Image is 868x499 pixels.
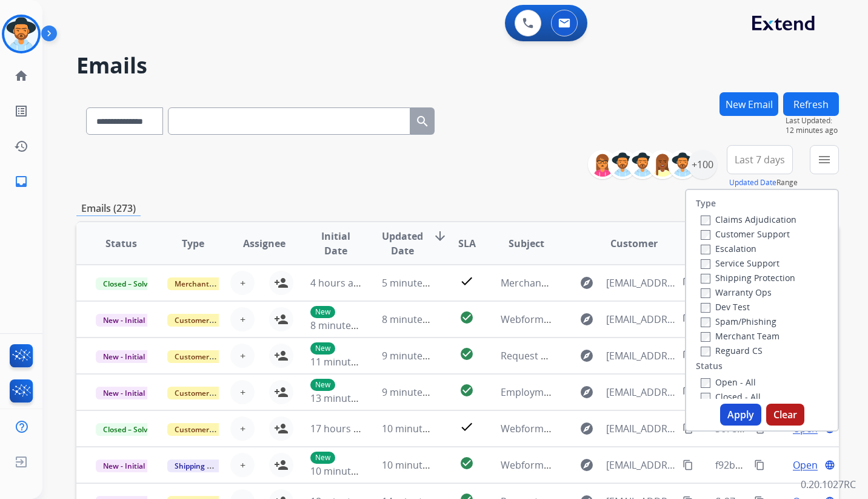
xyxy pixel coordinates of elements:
[683,387,693,398] mat-icon: content_copy
[76,201,141,216] p: Emails (273)
[240,385,245,399] span: +
[76,53,839,78] h2: Emails
[310,306,335,318] p: New
[240,348,245,363] span: +
[701,303,710,313] input: Dev Test
[230,344,255,368] button: +
[701,316,776,327] label: Spam/Phishing
[310,379,335,391] p: New
[14,104,28,118] mat-icon: list_alt
[96,314,152,327] span: New - Initial
[606,458,676,472] span: [EMAIL_ADDRESS][DOMAIN_NAME]
[310,342,335,355] p: New
[274,312,289,327] mat-icon: person_add
[310,422,370,435] span: 17 hours ago
[96,277,163,290] span: Closed – Solved
[824,460,835,470] mat-icon: language
[230,271,255,295] button: +
[688,150,717,179] div: +100
[382,385,447,399] span: 9 minutes ago
[167,314,246,327] span: Customer Support
[786,126,839,135] span: 12 minutes ago
[243,236,285,251] span: Assignee
[606,421,676,436] span: [EMAIL_ADDRESS][DOMAIN_NAME]
[230,416,255,441] button: +
[310,392,381,405] span: 13 minutes ago
[701,301,750,313] label: Dev Test
[501,349,859,362] span: Request received] Resolve the issue and log your decision. ͏‌ ͏‌ ͏‌ ͏‌ ͏‌ ͏‌ ͏‌ ͏‌ ͏‌ ͏‌ ͏‌ ͏‌ ͏‌...
[382,422,452,435] span: 10 minutes ago
[274,276,289,290] mat-icon: person_add
[606,385,676,399] span: [EMAIL_ADDRESS][DOMAIN_NAME]
[729,177,798,188] span: Range
[801,477,856,492] p: 0.20.1027RC
[701,214,796,225] label: Claims Adjudication
[310,229,362,258] span: Initial Date
[14,174,28,189] mat-icon: inbox
[606,276,676,290] span: [EMAIL_ADDRESS][DOMAIN_NAME]
[96,387,152,399] span: New - Initial
[240,276,245,290] span: +
[701,332,710,342] input: Merchant Team
[167,387,246,399] span: Customer Support
[310,276,365,290] span: 4 hours ago
[701,274,710,283] input: Shipping Protection
[701,376,756,388] label: Open - All
[382,313,447,326] span: 8 minutes ago
[701,347,710,356] input: Reguard CS
[96,460,152,472] span: New - Initial
[167,460,250,472] span: Shipping Protection
[701,259,710,269] input: Service Support
[167,423,246,436] span: Customer Support
[459,310,474,325] mat-icon: check_circle
[735,157,785,162] span: Last 7 days
[754,460,765,470] mat-icon: content_copy
[793,458,818,472] span: Open
[701,391,761,402] label: Closed - All
[182,236,204,251] span: Type
[459,383,474,398] mat-icon: check_circle
[459,419,474,434] mat-icon: check
[310,464,381,478] span: 10 minutes ago
[610,236,658,251] span: Customer
[382,349,447,362] span: 9 minutes ago
[310,452,335,464] p: New
[579,385,594,399] mat-icon: explore
[729,178,776,188] button: Updated Date
[501,313,775,326] span: Webform from [EMAIL_ADDRESS][DOMAIN_NAME] on [DATE]
[459,347,474,361] mat-icon: check_circle
[501,422,775,435] span: Webform from [EMAIL_ADDRESS][DOMAIN_NAME] on [DATE]
[382,276,447,290] span: 5 minutes ago
[274,385,289,399] mat-icon: person_add
[501,276,844,290] span: Merchant Support #659817: How would you rate the support you received?
[167,350,246,363] span: Customer Support
[696,360,723,372] label: Status
[579,276,594,290] mat-icon: explore
[817,152,832,167] mat-icon: menu
[274,421,289,436] mat-icon: person_add
[683,423,693,434] mat-icon: content_copy
[727,145,793,174] button: Last 7 days
[701,330,780,342] label: Merchant Team
[683,314,693,325] mat-icon: content_copy
[683,460,693,470] mat-icon: content_copy
[96,350,152,363] span: New - Initial
[701,287,772,298] label: Warranty Ops
[606,312,676,327] span: [EMAIL_ADDRESS][DOMAIN_NAME]
[701,245,710,254] input: Escalation
[240,458,245,472] span: +
[14,69,28,83] mat-icon: home
[274,348,289,363] mat-icon: person_add
[783,92,839,116] button: Refresh
[701,257,780,269] label: Service Support
[274,458,289,472] mat-icon: person_add
[230,453,255,477] button: +
[766,404,804,426] button: Clear
[240,421,245,436] span: +
[96,423,163,436] span: Closed – Solved
[606,348,676,363] span: [EMAIL_ADDRESS][DOMAIN_NAME]
[696,197,716,209] label: Type
[720,404,761,426] button: Apply
[310,355,381,368] span: 11 minutes ago
[105,236,137,251] span: Status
